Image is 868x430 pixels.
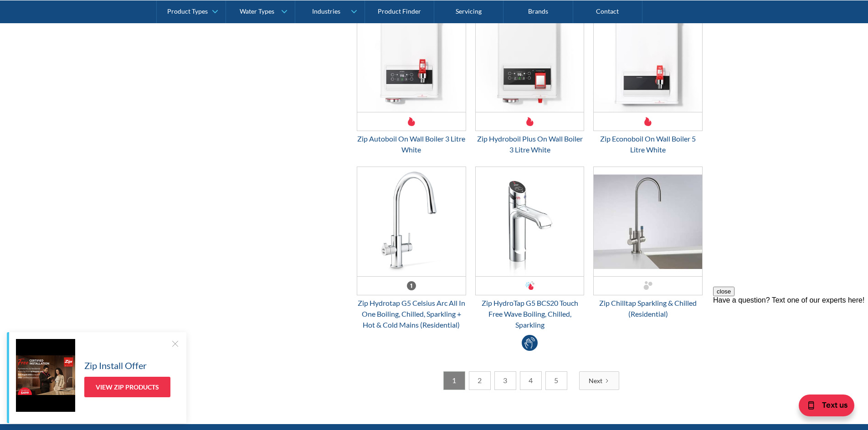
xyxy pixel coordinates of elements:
img: Zip Hydrotap G5 Celsius Arc All In One Boiling, Chilled, Sparkling + Hot & Cold Mains (Residential) [357,167,466,276]
a: 1 [443,371,465,390]
iframe: podium webchat widget prompt [713,287,868,396]
div: Product Types [167,7,208,15]
div: Zip Econoboil On Wall Boiler 5 Litre White [593,133,703,155]
img: Zip Install Offer [16,339,75,412]
a: Next Page [579,371,619,390]
a: Zip Econoboil On Wall Boiler 5 Litre WhiteZip Econoboil On Wall Boiler 5 Litre White [593,2,703,155]
div: Zip Chilltap Sparkling & Chilled (Residential) [593,298,703,319]
img: Zip Hydroboil Plus On Wall Boiler 3 Litre White [476,3,584,112]
img: Zip Chilltap Sparkling & Chilled (Residential) [594,167,702,276]
iframe: podium webchat widget bubble [777,384,868,430]
img: Zip HydroTap G5 BCS20 Touch Free Wave Boiling, Chilled, Sparkling [476,167,584,276]
a: Zip HydroTap G5 BCS20 Touch Free Wave Boiling, Chilled, SparklingZip HydroTap G5 BCS20 Touch Free... [475,167,585,330]
div: Zip Hydrotap G5 Celsius Arc All In One Boiling, Chilled, Sparkling + Hot & Cold Mains (Residential) [357,298,466,330]
div: Water Types [240,7,274,15]
a: 3 [494,371,516,390]
a: 4 [520,371,542,390]
div: Zip Autoboil On Wall Boiler 3 Litre White [357,133,466,155]
img: Zip Econoboil On Wall Boiler 5 Litre White [594,3,702,112]
img: Zip Autoboil On Wall Boiler 3 Litre White [357,3,466,112]
a: 2 [469,371,491,390]
a: Zip Chilltap Sparkling & Chilled (Residential)Zip Chilltap Sparkling & Chilled (Residential) [593,167,703,319]
div: Industries [312,7,340,15]
a: 5 [545,371,567,390]
div: List [357,371,703,390]
div: Zip HydroTap G5 BCS20 Touch Free Wave Boiling, Chilled, Sparkling [475,298,585,330]
a: View Zip Products [84,377,170,397]
h5: Zip Install Offer [84,359,147,372]
a: Zip Hydroboil Plus On Wall Boiler 3 Litre WhiteZip Hydroboil Plus On Wall Boiler 3 Litre White [475,2,585,155]
div: Zip Hydroboil Plus On Wall Boiler 3 Litre White [475,133,585,155]
a: Zip Hydrotap G5 Celsius Arc All In One Boiling, Chilled, Sparkling + Hot & Cold Mains (Residentia... [357,167,466,330]
a: Zip Autoboil On Wall Boiler 3 Litre WhiteZip Autoboil On Wall Boiler 3 Litre White [357,2,466,155]
div: Next [589,376,602,385]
